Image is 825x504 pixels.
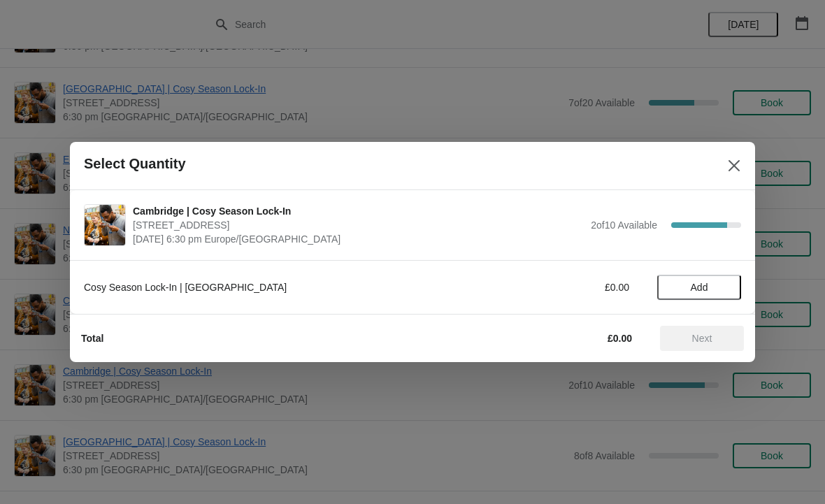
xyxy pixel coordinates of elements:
div: £0.00 [500,280,629,294]
strong: £0.00 [608,333,632,344]
h2: Select Quantity [84,156,186,172]
div: Cosy Season Lock-In | [GEOGRAPHIC_DATA] [84,280,472,294]
span: Cambridge | Cosy Season Lock-In [133,204,584,218]
span: Add [691,282,708,293]
button: Add [657,275,741,300]
strong: Total [81,333,103,344]
button: Close [722,153,747,178]
span: [STREET_ADDRESS] [133,218,584,232]
span: 2 of 10 Available [591,219,657,231]
img: Cambridge | Cosy Season Lock-In | 8-9 Green Street, Cambridge, CB2 3JU | September 11 | 6:30 pm E... [85,205,125,245]
span: [DATE] 6:30 pm Europe/[GEOGRAPHIC_DATA] [133,232,584,246]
